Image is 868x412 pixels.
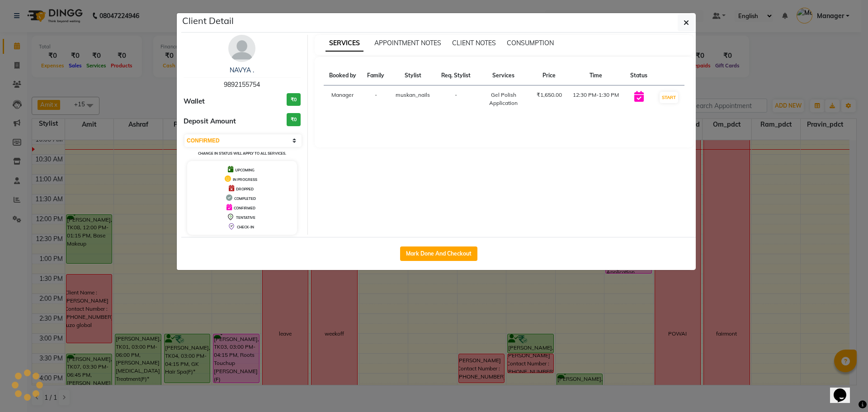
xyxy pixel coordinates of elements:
span: TENTATIVE [236,215,255,220]
th: Stylist [390,66,436,85]
td: - [362,85,390,113]
span: CLIENT NOTES [452,39,496,47]
th: Time [567,66,625,85]
h3: ₹0 [287,93,301,106]
td: Manager [324,85,362,113]
th: Price [531,66,567,85]
span: CONFIRMED [234,206,255,210]
span: muskan_nails [396,91,430,98]
th: Family [362,66,390,85]
span: IN PROGRESS [233,177,257,182]
th: Services [476,66,531,85]
span: Wallet [184,96,205,107]
span: SERVICES [325,35,363,52]
span: CONSUMPTION [507,39,554,47]
td: - [436,85,476,113]
th: Req. Stylist [436,66,476,85]
img: avatar [228,35,255,62]
h3: ₹0 [287,113,301,126]
th: Booked by [324,66,362,85]
iframe: chat widget [830,376,859,403]
span: Deposit Amount [184,116,236,127]
span: UPCOMING [235,168,255,172]
td: 12:30 PM-1:30 PM [567,85,625,113]
span: COMPLETED [234,196,256,201]
button: Mark Done And Checkout [400,246,477,261]
div: ₹1,650.00 [536,91,562,99]
div: Gel Polish Application [481,91,525,107]
th: Status [625,66,653,85]
span: DROPPED [236,187,254,191]
small: Change in status will apply to all services. [198,151,286,156]
span: CHECK-IN [237,225,254,229]
span: 9892155754 [224,81,260,89]
a: NAVYA . [230,66,254,74]
h5: Client Detail [182,14,234,28]
span: APPOINTMENT NOTES [374,39,441,47]
button: START [660,92,678,103]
